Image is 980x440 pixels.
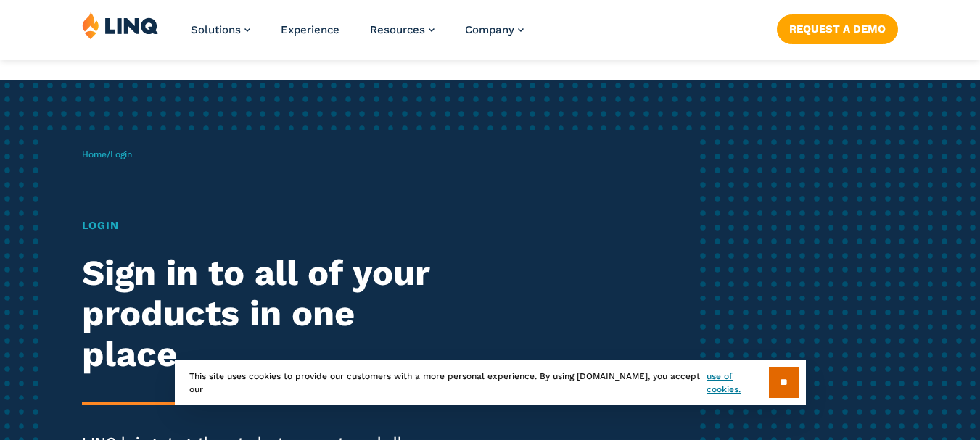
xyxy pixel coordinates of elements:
[110,149,132,159] span: Login
[82,253,460,375] h2: Sign in to all of your products in one place.
[465,23,514,36] span: Company
[707,370,768,396] a: use of cookies.
[370,23,435,36] a: Resources
[191,23,250,36] a: Solutions
[370,23,425,36] span: Resources
[82,12,159,39] img: LINQ | K‑12 Software
[281,23,339,36] a: Experience
[82,149,132,159] span: /
[82,217,460,234] h1: Login
[175,360,806,405] div: This site uses cookies to provide our customers with a more personal experience. By using [DOMAIN...
[82,149,107,159] a: Home
[777,14,898,43] a: Request a Demo
[191,23,241,36] span: Solutions
[465,23,524,36] a: Company
[777,12,898,43] nav: Button Navigation
[191,12,524,59] nav: Primary Navigation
